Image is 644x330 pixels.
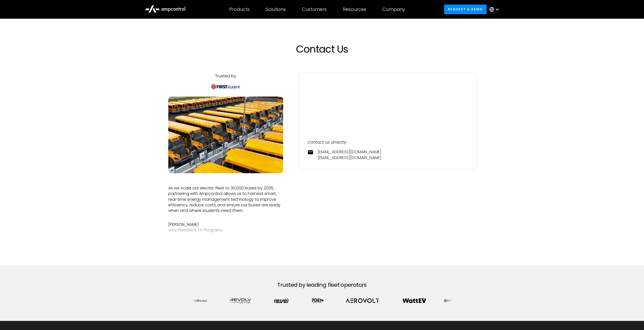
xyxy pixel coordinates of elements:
div: Solutions [266,7,286,12]
div: Company [382,7,405,12]
div: Resources [343,7,366,12]
h2: Trusted by leading fleet operators [277,282,366,288]
iframe: Form 0 [307,81,468,119]
div: Contact us directly: [307,140,468,145]
a: [EMAIL_ADDRESS][DOMAIN_NAME] [318,149,381,155]
div: Products [229,7,250,12]
a: [EMAIL_ADDRESS][DOMAIN_NAME] [318,155,381,161]
a: Request a demo [444,5,487,14]
h1: Contact Us [211,43,433,55]
div: Customers [302,7,327,12]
